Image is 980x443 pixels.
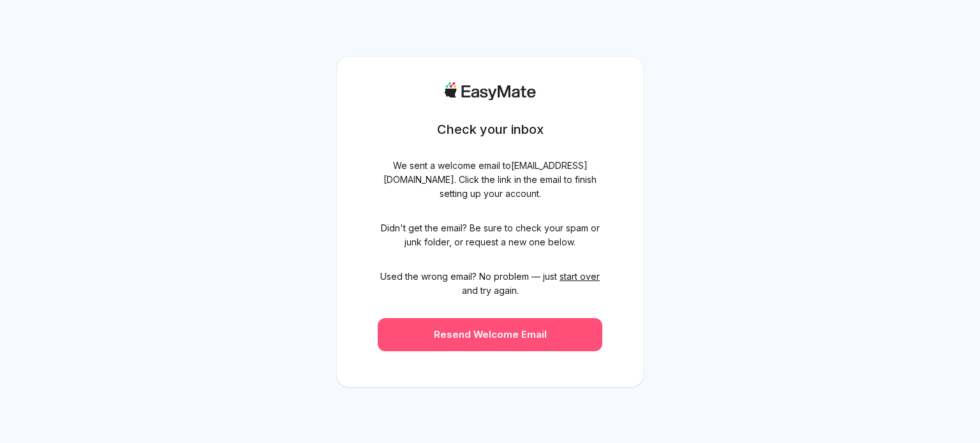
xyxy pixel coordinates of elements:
[437,120,544,138] h1: Check your inbox
[378,318,602,351] button: Resend Welcome Email
[378,270,602,298] span: Used the wrong email? No problem — just and try again.
[378,221,602,249] span: Didn't get the email? Be sure to check your spam or junk folder, or request a new one below.
[378,159,602,201] span: We sent a welcome email to [EMAIL_ADDRESS][DOMAIN_NAME] . Click the link in the email to finish s...
[560,270,600,284] button: start over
